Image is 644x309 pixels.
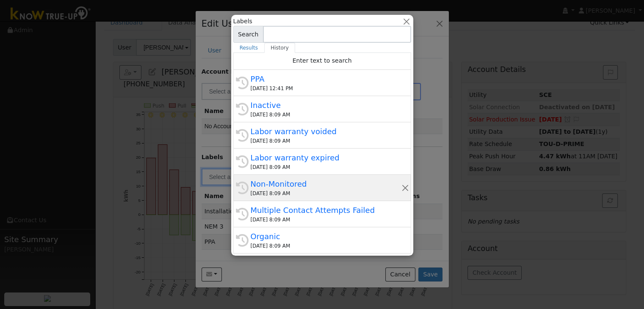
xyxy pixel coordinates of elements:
i: History [236,77,249,89]
span: Enter text to search [293,57,352,64]
div: Inactive [251,99,401,111]
div: [DATE] 8:09 AM [251,111,401,119]
div: [DATE] 8:09 AM [251,216,401,223]
button: Remove this history [401,183,409,192]
div: Multiple Contact Attempts Failed [251,204,401,216]
span: Search [233,26,263,43]
div: Labor warranty expired [251,152,401,163]
div: [DATE] 8:09 AM [251,163,401,171]
i: History [236,129,249,142]
a: Results [233,43,265,53]
i: History [236,155,249,168]
a: History [264,43,295,53]
div: Organic [251,231,401,242]
i: History [236,182,249,194]
div: Non-Monitored [251,178,401,190]
div: [DATE] 8:09 AM [251,242,401,250]
div: PPA [251,73,401,85]
div: Labor warranty voided [251,126,401,137]
div: [DATE] 12:41 PM [251,85,401,92]
i: History [236,103,249,116]
i: History [236,208,249,221]
div: [DATE] 8:09 AM [251,190,401,197]
div: [DATE] 8:09 AM [251,137,401,145]
i: History [236,234,249,247]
